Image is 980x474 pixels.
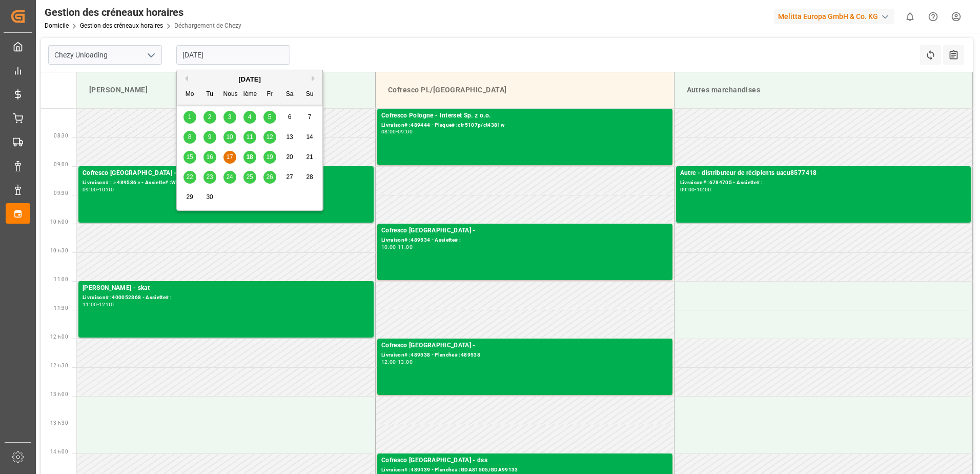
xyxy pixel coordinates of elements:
[243,131,256,144] div: Choisissez le jeudi 11 septembre 2025
[263,171,276,184] div: Choisissez le vendredi 26 septembre 2025
[183,111,196,124] div: Choisissez le lundi 1er septembre 2025
[188,113,192,121] span: 1
[226,173,233,181] span: 24
[288,113,292,121] span: 6
[223,171,236,184] div: Choisissez Mercredi 24 septembre 2025
[83,168,370,179] div: Cofresco [GEOGRAPHIC_DATA] - dss
[50,334,68,340] span: 12 h 00
[97,187,99,192] div: -
[398,129,413,134] div: 09:00
[283,111,296,124] div: Choisissez le samedi 6 septembre 2025
[54,133,68,139] span: 08:30
[381,360,396,364] div: 12:00
[183,88,196,101] div: Mo
[183,171,196,184] div: Choisissez le lundi 22 septembre 2025
[381,129,396,134] div: 08:00
[183,151,196,164] div: Choisissez le lundi 15 septembre 2025
[286,133,293,141] span: 13
[381,121,668,130] div: Livraison# :489444 - Plaque# :ctr5107p/ct4381w
[246,133,253,141] span: 11
[263,88,276,101] div: Fr
[243,111,256,124] div: Choisissez le jeudi 4 septembre 2025
[243,171,256,184] div: Choisissez le jeudi 25 septembre 2025
[99,187,114,192] div: 10:00
[223,88,236,101] div: Nous
[176,45,290,65] input: JJ-MM-AAAA
[381,341,668,351] div: Cofresco [GEOGRAPHIC_DATA] -
[303,171,316,184] div: Choisissez Dimanche 28 septembre 2025
[381,226,668,236] div: Cofresco [GEOGRAPHIC_DATA] -
[248,113,252,121] span: 4
[286,153,293,161] span: 20
[266,173,273,181] span: 26
[283,88,296,101] div: Sa
[54,190,68,196] span: 09:30
[80,22,163,29] a: Gestion des créneaux horaires
[381,456,668,466] div: Cofresco [GEOGRAPHIC_DATA] - dss
[381,111,668,121] div: Cofresco Pologne - Interset Sp. z o.o.
[266,153,273,161] span: 19
[208,113,212,121] span: 2
[188,133,192,141] span: 8
[206,153,213,161] span: 16
[268,113,272,121] span: 5
[381,236,668,245] div: Livraison# :489534 - Assiette# :
[286,173,293,181] span: 27
[143,47,158,63] button: Ouvrir le menu
[384,81,666,100] div: Cofresco PL/[GEOGRAPHIC_DATA]
[308,113,312,121] span: 7
[778,11,878,22] font: Melitta Europa GmbH & Co. KG
[206,193,213,201] span: 30
[306,173,313,181] span: 28
[303,111,316,124] div: Choisissez le dimanche 7 septembre 2025
[246,173,253,181] span: 25
[226,133,233,141] span: 10
[45,22,69,29] a: Domicile
[680,179,967,187] div: Livraison# :6784705 - Assiette# :
[203,171,216,184] div: Choisissez le mardi 23 septembre 2025
[183,131,196,144] div: Choisissez le lundi 8 septembre 2025
[203,88,216,101] div: Tu
[186,193,193,201] span: 29
[680,187,695,192] div: 09:00
[396,360,398,364] div: -
[228,113,232,121] span: 3
[899,5,922,28] button: Afficher 0 nouvelles notifications
[50,449,68,455] span: 14 h 00
[774,7,899,26] button: Melitta Europa GmbH & Co. KG
[303,151,316,164] div: Choisissez le dimanche 21 septembre 2025
[223,111,236,124] div: Choisissez Mercredi 3 septembre 2025
[97,302,99,307] div: -
[45,5,241,20] div: Gestion des créneaux horaires
[50,391,68,397] span: 13 h 00
[283,151,296,164] div: Choisissez le samedi 20 septembre 2025
[50,363,68,368] span: 12 h 30
[206,173,213,181] span: 23
[223,151,236,164] div: Choisissez le mercredi 17 septembre 2025
[381,245,396,249] div: 10:00
[85,81,367,100] div: [PERSON_NAME]
[303,88,316,101] div: Su
[223,131,236,144] div: Choisissez le mercredi 10 septembre 2025
[83,293,370,302] div: Livraison# :400052868 - Assiette# :
[203,131,216,144] div: Choisissez le mardi 9 septembre 2025
[396,245,398,249] div: -
[396,129,398,134] div: -
[83,283,370,293] div: [PERSON_NAME] - skat
[186,153,193,161] span: 15
[208,133,212,141] span: 9
[683,81,965,100] div: Autres marchandises
[83,187,97,192] div: 09:00
[695,187,696,192] div: -
[381,351,668,360] div: Livraison# :489538 - Planche# :489538
[54,305,68,311] span: 11:30
[50,219,68,225] span: 10 h 00
[183,191,196,204] div: Choisissez le lundi 29 septembre 2025
[680,168,967,179] div: Autre - distributeur de récipients uacu8577418
[303,131,316,144] div: Choisissez le dimanche 14 septembre 2025
[283,131,296,144] div: Choisissez le samedi 13 septembre 2025
[398,360,413,364] div: 13:00
[50,248,68,253] span: 10 h 30
[306,153,313,161] span: 21
[182,75,188,82] button: Mois précédent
